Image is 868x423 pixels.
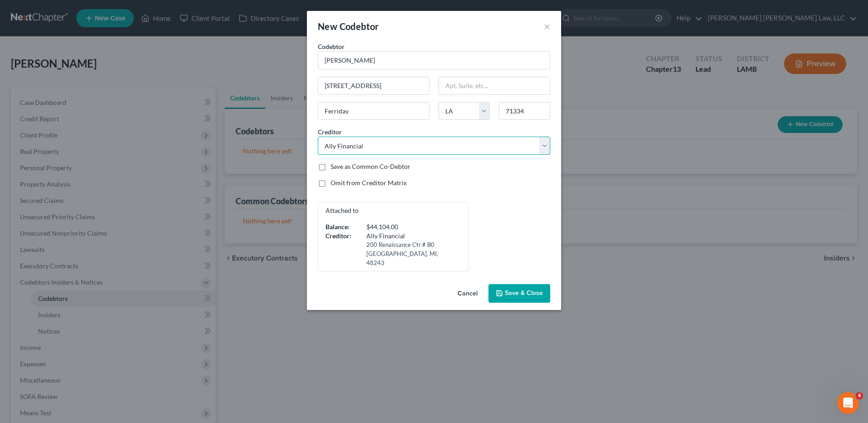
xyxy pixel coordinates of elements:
[330,162,410,171] label: Save as Common Co-Debtor
[325,206,461,215] p: Attached to
[318,77,429,94] input: Enter address...
[330,178,407,187] label: Omit from Creditor Matrix
[544,21,550,32] button: ×
[837,392,859,414] iframe: Intercom live chat
[318,128,342,136] span: Creditor
[325,223,350,231] strong: Balance:
[366,222,457,231] div: $44,104.00
[318,21,337,32] span: New
[488,284,550,303] button: Save & Close
[439,77,550,94] input: Apt, Suite, etc...
[318,51,550,69] input: Search codebtor by name...
[499,102,550,120] input: Enter zip...
[366,259,385,266] span: 48243
[318,103,429,120] input: Enter city...
[429,250,438,257] span: MI,
[340,21,379,32] span: Codebtor
[318,43,345,50] span: Codebtor
[366,241,457,249] div: 200 Renaissance Ctr # B0
[856,392,863,399] span: 4
[325,232,351,240] strong: Creditor:
[366,231,457,241] div: Ally Financial
[366,250,428,257] span: [GEOGRAPHIC_DATA],
[505,290,543,297] span: Save & Close
[450,285,485,303] button: Cancel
